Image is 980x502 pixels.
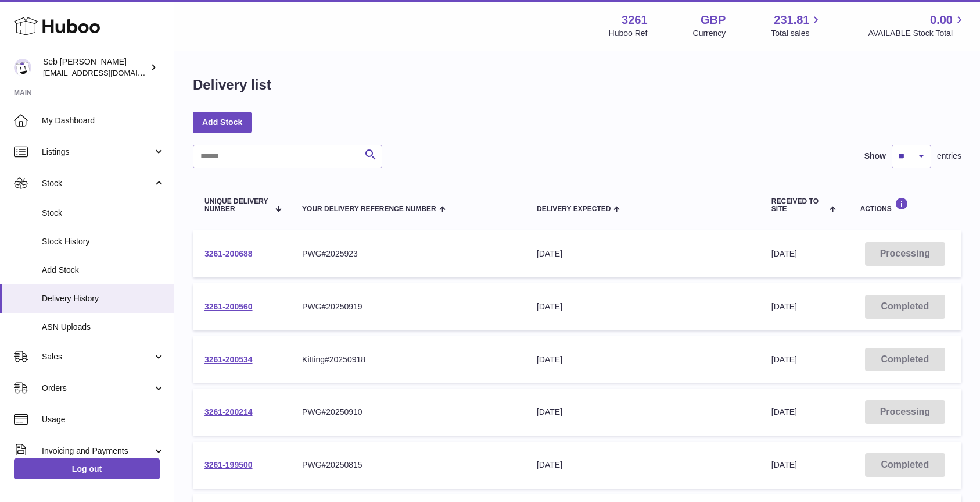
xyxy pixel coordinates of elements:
[774,12,809,28] span: 231.81
[42,351,153,362] span: Sales
[204,355,253,364] a: 3261-200534
[302,205,436,213] span: Your Delivery Reference Number
[930,12,953,28] span: 0.00
[537,248,748,259] div: [DATE]
[43,68,171,77] span: [EMAIL_ADDRESS][DOMAIN_NAME]
[42,446,153,457] span: Invoicing and Payments
[204,302,253,311] a: 3261-200560
[771,460,797,469] span: [DATE]
[868,12,966,39] a: 0.00 AVAILABLE Stock Total
[14,59,31,76] img: ecom@bravefoods.co.uk
[537,205,611,213] span: Delivery Expected
[771,28,823,39] span: Total sales
[193,76,271,94] h1: Delivery list
[302,301,514,312] div: PWG#20250919
[42,178,153,189] span: Stock
[864,151,886,162] label: Show
[771,12,823,39] a: 231.81 Total sales
[937,151,961,162] span: entries
[771,302,797,311] span: [DATE]
[537,301,748,312] div: [DATE]
[42,293,165,304] span: Delivery History
[42,147,153,158] span: Listings
[204,407,253,416] a: 3261-200214
[860,197,950,213] div: Actions
[193,112,252,133] a: Add Stock
[302,407,514,418] div: PWG#20250910
[537,407,748,418] div: [DATE]
[868,28,966,39] span: AVAILABLE Stock Total
[302,248,514,259] div: PWG#2025923
[42,208,165,219] span: Stock
[701,12,726,28] strong: GBP
[771,249,797,258] span: [DATE]
[609,28,648,39] div: Huboo Ref
[42,115,165,126] span: My Dashboard
[42,383,153,394] span: Orders
[537,354,748,365] div: [DATE]
[771,407,797,416] span: [DATE]
[42,236,165,247] span: Stock History
[42,414,165,425] span: Usage
[42,265,165,276] span: Add Stock
[204,249,253,258] a: 3261-200688
[771,198,827,213] span: Received to Site
[204,198,269,213] span: Unique Delivery Number
[622,12,648,28] strong: 3261
[14,458,160,479] a: Log out
[537,460,748,471] div: [DATE]
[204,460,253,469] a: 3261-199500
[42,322,165,333] span: ASN Uploads
[302,354,514,365] div: Kitting#20250918
[302,460,514,471] div: PWG#20250815
[43,56,148,79] div: Seb [PERSON_NAME]
[693,28,726,39] div: Currency
[771,355,797,364] span: [DATE]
